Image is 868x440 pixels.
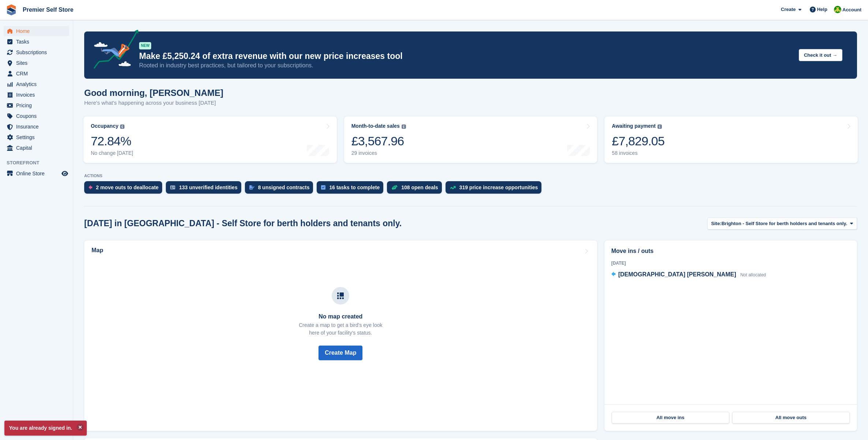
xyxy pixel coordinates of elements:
[92,247,103,254] h2: Map
[618,271,736,277] span: [DEMOGRAPHIC_DATA] [PERSON_NAME]
[16,100,60,111] span: Pricing
[611,270,766,280] a: [DEMOGRAPHIC_DATA] [PERSON_NAME] Not allocated
[351,123,400,129] div: Month-to-date sales
[611,260,850,266] div: [DATE]
[91,134,133,149] div: 72.84%
[84,240,597,431] a: Map No map created Create a map to get a bird's eye lookhere of your facility's status. Create Map
[4,111,69,121] a: menu
[781,6,796,13] span: Create
[740,272,766,277] span: Not allocated
[20,4,77,16] a: Premier Self Store
[611,247,850,256] h2: Move ins / outs
[16,132,60,142] span: Settings
[317,181,387,197] a: 16 tasks to complete
[84,219,402,228] h2: [DATE] in [GEOGRAPHIC_DATA] - Self Store for berth holders and tenants only.
[120,124,124,129] img: icon-info-grey-7440780725fd019a000dd9b08b2336e03edf1995a4989e88bcd33f0948082b44.svg
[166,181,245,197] a: 133 unverified identities
[4,58,69,68] a: menu
[16,68,60,79] span: CRM
[351,134,406,149] div: £3,567.96
[16,90,60,100] span: Invoices
[4,100,69,111] a: menu
[299,321,382,337] p: Create a map to get a bird's eye look here of your facility's status.
[139,61,793,70] p: Rooted in industry best practices, but tailored to your subscriptions.
[249,185,254,190] img: contract_signature_icon-13c848040528278c33f63329250d36e43548de30e8caae1d1a13099fd9432cc5.svg
[450,186,456,189] img: price_increase_opportunities-93ffe204e8149a01c8c9dc8f82e8f89637d9d84a8eef4429ea346261dce0b2c0.svg
[4,168,69,179] a: menu
[344,116,597,163] a: Month-to-date sales £3,567.96 29 invoices
[321,185,325,190] img: task-75834270c22a3079a89374b754ae025e5fb1db73e45f91037f5363f120a921f8.svg
[6,4,17,15] img: stora-icon-8386f47178a22dfd0bd8f6a31ec36ba5ce8667c1dd55bd0f319d3a0aa187defe.svg
[329,184,380,190] div: 16 tasks to complete
[446,181,545,197] a: 319 price increase opportunities
[337,292,344,299] img: map-icn-33ee37083ee616e46c38cad1a60f524a97daa1e2b2c8c0bc3eb3415660979fc1.svg
[401,184,438,190] div: 108 open deals
[7,159,73,167] span: Storefront
[4,421,87,436] p: You are already signed in.
[459,184,538,190] div: 319 price increase opportunities
[170,185,175,190] img: verify_identity-adf6edd0f0f0b5bbfe63781bf79b02c33cf7c696d77639b501bdc392416b5a36.svg
[16,111,60,121] span: Coupons
[402,124,406,129] img: icon-info-grey-7440780725fd019a000dd9b08b2336e03edf1995a4989e88bcd33f0948082b44.svg
[612,412,729,424] a: All move ins
[732,412,850,424] a: All move outs
[722,220,847,227] span: Brighton - Self Store for berth holders and tenants only.
[96,184,159,190] div: 2 move outs to deallocate
[318,346,362,360] button: Create Map
[84,88,223,98] h1: Good morning, [PERSON_NAME]
[834,6,841,13] img: Millie Walcroft
[89,185,92,190] img: move_outs_to_deallocate_icon-f764333ba52eb49d3ac5e1228854f67142a1ed5810a6f6cc68b1a99e826820c5.svg
[139,42,151,49] div: NEW
[351,150,406,156] div: 29 invoices
[91,150,133,156] div: No change [DATE]
[139,51,793,61] p: Make £5,250.24 of extra revenue with our new price increases tool
[842,6,861,14] span: Account
[707,217,857,230] button: Site: Brighton - Self Store for berth holders and tenants only.
[612,150,664,156] div: 58 invoices
[299,313,382,320] h3: No map created
[799,49,842,61] button: Check it out →
[16,58,60,68] span: Sites
[83,116,337,163] a: Occupancy 72.84% No change [DATE]
[4,132,69,142] a: menu
[245,181,317,197] a: 8 unsigned contracts
[612,134,664,149] div: £7,829.05
[4,37,69,47] a: menu
[711,220,722,227] span: Site:
[179,184,238,190] div: 133 unverified identities
[87,30,139,71] img: price-adjustments-announcement-icon-8257ccfd72463d97f412b2fc003d46551f7dbcb40ab6d574587a9cd5c0d94...
[91,123,118,129] div: Occupancy
[4,47,69,57] a: menu
[16,122,60,132] span: Insurance
[16,168,60,179] span: Online Store
[4,26,69,36] a: menu
[604,116,858,163] a: Awaiting payment £7,829.05 58 invoices
[84,174,857,178] p: ACTIONS
[4,68,69,79] a: menu
[60,169,69,178] a: Preview store
[84,181,166,197] a: 2 move outs to deallocate
[4,122,69,132] a: menu
[4,79,69,89] a: menu
[657,124,662,129] img: icon-info-grey-7440780725fd019a000dd9b08b2336e03edf1995a4989e88bcd33f0948082b44.svg
[817,6,827,13] span: Help
[387,181,445,197] a: 108 open deals
[258,184,310,190] div: 8 unsigned contracts
[612,123,656,129] div: Awaiting payment
[16,79,60,89] span: Analytics
[16,37,60,47] span: Tasks
[16,26,60,36] span: Home
[4,143,69,153] a: menu
[16,143,60,153] span: Capital
[391,185,398,190] img: deal-1b604bf984904fb50ccaf53a9ad4b4a5d6e5aea283cecdc64d6e3604feb123c2.svg
[16,47,60,57] span: Subscriptions
[84,99,223,107] p: Here's what's happening across your business [DATE]
[4,90,69,100] a: menu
